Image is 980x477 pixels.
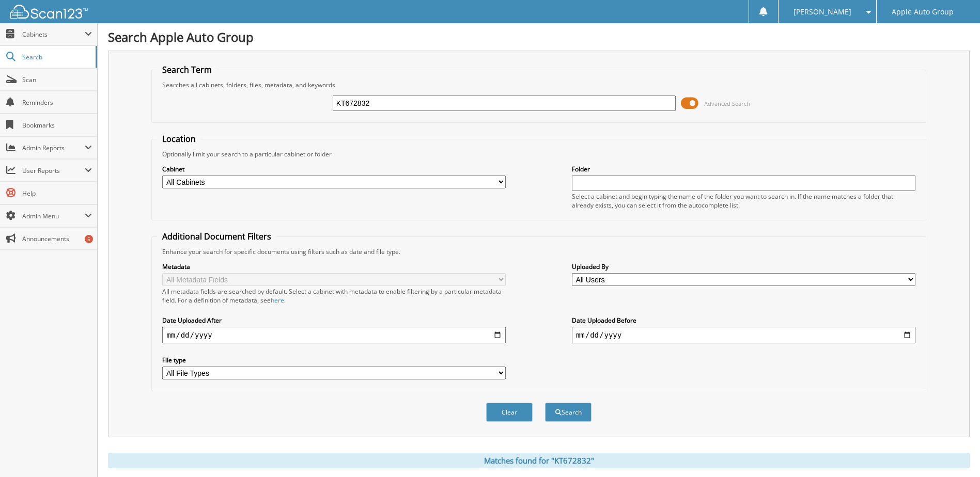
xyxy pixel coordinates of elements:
[162,262,506,271] label: Metadata
[486,403,533,422] button: Clear
[572,327,915,343] input: end
[10,5,88,19] img: scan123-logo-white.svg
[22,166,85,175] span: User Reports
[892,9,954,15] span: Apple Auto Group
[157,247,920,256] div: Enhance your search for specific documents using filters such as date and file type.
[22,98,92,107] span: Reminders
[157,150,920,158] div: Optionally limit your search to a particular cabinet or folder
[572,262,915,271] label: Uploaded By
[704,100,750,107] span: Advanced Search
[162,327,506,343] input: start
[162,287,506,305] div: All metadata fields are searched by default. Select a cabinet with metadata to enable filtering b...
[22,53,90,61] span: Search
[108,453,970,468] div: Matches found for "KT672832"
[572,192,915,210] div: Select a cabinet and begin typing the name of the folder you want to search in. If the name match...
[22,234,92,243] span: Announcements
[157,64,217,75] legend: Search Term
[794,9,851,15] span: [PERSON_NAME]
[22,121,92,130] span: Bookmarks
[22,30,85,39] span: Cabinets
[572,316,915,325] label: Date Uploaded Before
[162,316,506,325] label: Date Uploaded After
[22,212,85,220] span: Admin Menu
[572,165,915,173] label: Folder
[22,75,92,84] span: Scan
[157,133,201,145] legend: Location
[545,403,592,422] button: Search
[271,296,284,305] a: here
[157,81,920,89] div: Searches all cabinets, folders, files, metadata, and keywords
[85,235,93,243] div: 5
[157,231,276,242] legend: Additional Document Filters
[22,189,92,198] span: Help
[162,165,506,173] label: Cabinet
[162,356,506,364] label: File type
[22,144,85,152] span: Admin Reports
[108,28,970,45] h1: Search Apple Auto Group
